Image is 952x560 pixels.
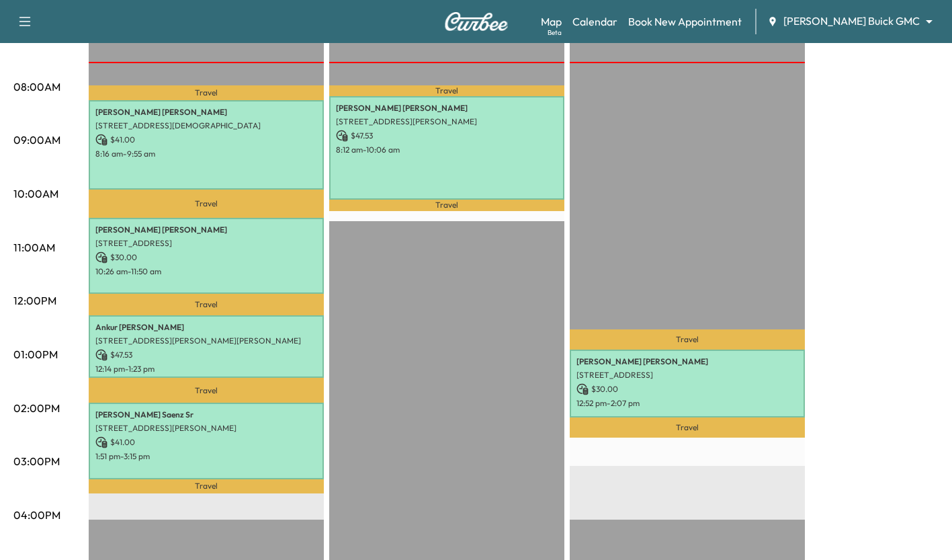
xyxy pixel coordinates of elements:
p: $ 47.53 [95,349,317,361]
p: $ 30.00 [576,383,798,395]
p: [PERSON_NAME] [PERSON_NAME] [336,103,558,114]
p: $ 41.00 [95,134,317,146]
p: [PERSON_NAME] [PERSON_NAME] [95,225,317,235]
p: $ 47.53 [336,130,558,142]
p: [STREET_ADDRESS][PERSON_NAME][PERSON_NAME] [95,335,317,346]
p: 12:14 pm - 1:23 pm [95,364,317,374]
p: Travel [89,85,324,100]
p: Ankur [PERSON_NAME] [95,322,317,333]
p: Travel [329,85,564,96]
p: 8:16 am - 9:55 am [95,149,317,159]
p: Travel [89,479,324,494]
p: 10:26 am - 11:50 am [95,266,317,277]
p: $ 30.00 [95,251,317,264]
p: 12:00PM [13,292,56,309]
img: Curbee Logo [444,12,509,31]
p: 02:00PM [13,400,60,416]
p: 12:52 pm - 2:07 pm [576,398,798,409]
p: 10:00AM [13,186,58,202]
p: [PERSON_NAME] [PERSON_NAME] [95,107,317,118]
div: Beta [548,28,562,38]
p: 11:00AM [13,239,55,255]
p: 01:00PM [13,346,58,362]
p: [STREET_ADDRESS] [95,238,317,249]
p: Travel [89,294,324,315]
p: Travel [570,417,805,438]
p: 08:00AM [13,79,60,95]
a: MapBeta [541,13,562,30]
a: Calendar [572,13,617,30]
p: [STREET_ADDRESS] [576,370,798,381]
p: Travel [570,329,805,350]
p: [STREET_ADDRESS][PERSON_NAME] [336,116,558,127]
p: [STREET_ADDRESS][PERSON_NAME] [95,423,317,434]
p: Travel [89,378,324,403]
p: 09:00AM [13,132,60,148]
span: [PERSON_NAME] Buick GMC [783,13,920,29]
p: [PERSON_NAME] [PERSON_NAME] [576,356,798,367]
p: 1:51 pm - 3:15 pm [95,451,317,462]
p: [PERSON_NAME] Saenz Sr [95,409,317,420]
p: Travel [89,190,324,218]
p: [STREET_ADDRESS][DEMOGRAPHIC_DATA] [95,120,317,131]
p: $ 41.00 [95,436,317,448]
p: 8:12 am - 10:06 am [336,145,558,155]
p: 03:00PM [13,453,60,469]
a: Book New Appointment [628,13,742,30]
p: Travel [329,200,564,211]
p: 04:00PM [13,507,60,523]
